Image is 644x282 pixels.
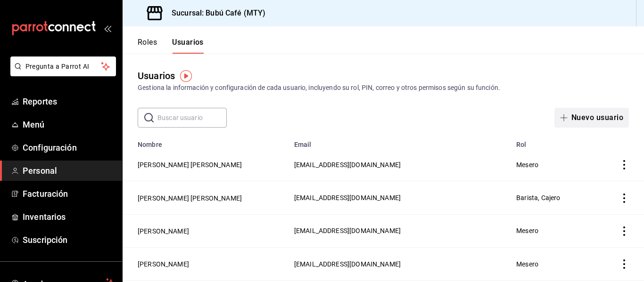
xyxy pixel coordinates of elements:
button: Roles [138,38,157,54]
button: [PERSON_NAME] [PERSON_NAME] [138,193,242,203]
span: [EMAIL_ADDRESS][DOMAIN_NAME] [294,161,401,169]
span: Inventarios [23,210,115,223]
span: Menú [23,118,115,131]
button: actions [619,259,629,269]
span: Pregunta a Parrot AI [25,62,101,72]
button: Nuevo usuario [554,108,629,128]
span: Mesero [516,227,538,234]
span: Mesero [516,161,538,169]
div: Gestiona la información y configuración de cada usuario, incluyendo su rol, PIN, correo y otros p... [138,83,629,93]
div: navigation tabs [138,38,204,54]
input: Buscar usuario [157,108,227,127]
button: [PERSON_NAME] [PERSON_NAME] [138,160,242,169]
h3: Sucursal: Bubú Café (MTY) [164,8,265,19]
img: Tooltip marker [180,70,192,82]
button: actions [619,193,629,203]
button: [PERSON_NAME] [138,259,189,269]
span: Reportes [23,95,115,108]
th: Email [289,135,511,148]
div: Usuarios [138,69,175,83]
span: Suscripción [23,234,115,246]
a: Pregunta a Parrot AI [7,68,116,78]
button: Usuarios [172,38,204,54]
span: Barista, Cajero [516,194,560,201]
span: Facturación [23,187,115,200]
button: actions [619,160,629,169]
span: Mesero [516,260,538,268]
th: Nombre [123,135,289,148]
button: open_drawer_menu [104,24,111,32]
span: Personal [23,164,115,177]
button: [PERSON_NAME] [138,226,189,236]
button: actions [619,226,629,236]
th: Rol [511,135,598,148]
span: Configuración [23,141,115,154]
span: [EMAIL_ADDRESS][DOMAIN_NAME] [294,194,401,201]
span: [EMAIL_ADDRESS][DOMAIN_NAME] [294,227,401,234]
button: Pregunta a Parrot AI [10,56,116,76]
span: [EMAIL_ADDRESS][DOMAIN_NAME] [294,260,401,268]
